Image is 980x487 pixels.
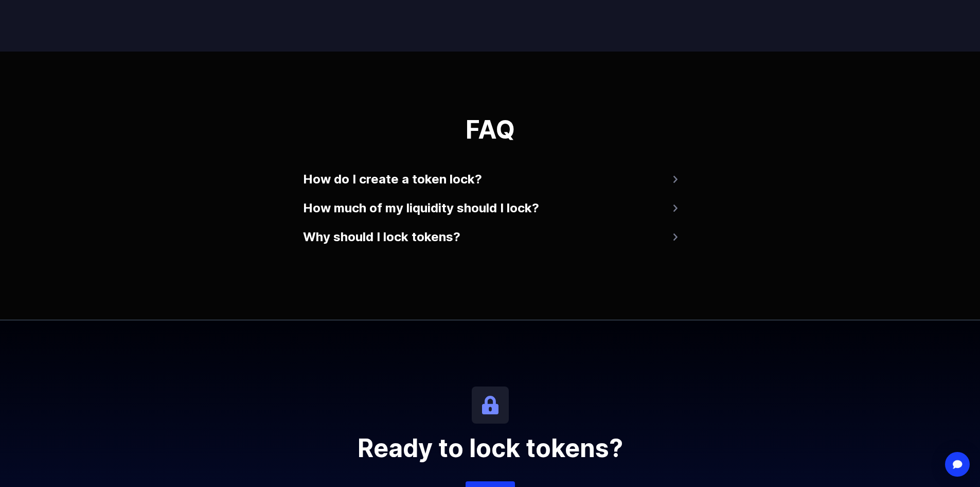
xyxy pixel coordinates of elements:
[243,436,737,461] h2: Ready to lock tokens?
[303,225,678,249] button: Why should I lock tokens?
[303,167,678,192] button: How do I create a token lock?
[303,117,678,142] h3: FAQ
[945,452,970,477] div: Open Intercom Messenger
[303,196,678,221] button: How much of my liquidity should I lock?
[472,387,509,424] img: icon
